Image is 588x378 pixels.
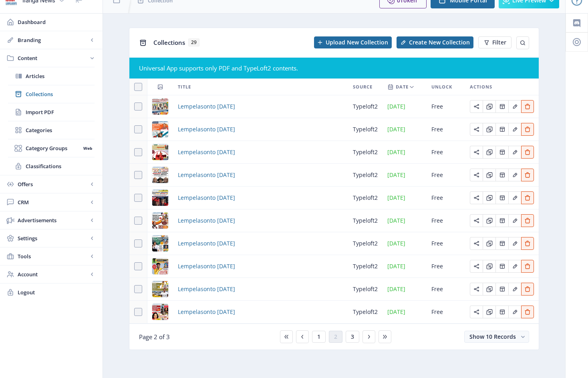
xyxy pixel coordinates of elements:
td: Free [427,187,465,209]
span: Category Groups [26,144,81,152]
img: 83d741c2-b114-443b-9574-1c2071733a6b.png [152,235,168,251]
a: Edit page [470,262,483,269]
td: Free [427,141,465,164]
button: Show 10 Records [464,331,529,343]
button: Filter [478,36,511,48]
td: typeloft2 [348,187,383,209]
td: [DATE] [383,141,427,164]
a: Lempelasonto [DATE] [178,193,235,203]
a: Edit page [483,285,495,292]
a: Edit page [495,171,508,178]
a: Edit page [521,239,534,247]
a: Edit page [521,102,534,110]
a: Edit page [521,171,534,178]
img: 6010b3d0-cd00-4123-b203-d9b0a40ec93d.png [152,121,168,137]
td: [DATE] [383,118,427,141]
a: Edit page [521,193,534,201]
span: Page 2 of 3 [139,333,170,341]
td: Free [427,301,465,324]
a: Edit page [495,102,508,110]
span: Classifications [26,162,95,170]
a: Edit page [521,308,534,315]
span: Title [178,82,191,92]
span: Offers [18,180,88,188]
a: Edit page [483,239,495,247]
span: Categories [26,126,95,134]
a: Edit page [508,285,521,292]
td: [DATE] [383,255,427,278]
td: Free [427,118,465,141]
a: Edit page [483,125,495,133]
nb-badge: Web [81,144,95,152]
a: Edit page [470,193,483,201]
a: Edit page [495,285,508,292]
a: Edit page [495,193,508,201]
a: Edit page [483,262,495,269]
img: 2653fadf-c8b6-40a5-a59b-ea562417755a.png [152,304,168,320]
span: Tools [18,252,88,260]
a: Edit page [470,125,483,133]
a: Edit page [483,308,495,315]
span: Collections [153,38,185,46]
img: aa5963e3-337d-47e2-a2d8-f68aaac264a6.png [152,281,168,297]
span: Lempelasonto [DATE] [178,307,235,317]
a: Lempelasonto [DATE] [178,261,235,271]
span: CRM [18,198,88,206]
a: Classifications [8,157,95,175]
a: Edit page [508,125,521,133]
a: Edit page [483,216,495,224]
a: Lempelasonto [DATE] [178,102,235,111]
td: typeloft2 [348,255,383,278]
a: Edit page [470,102,483,110]
td: Free [427,278,465,301]
button: 3 [346,331,359,343]
td: Free [427,164,465,187]
span: Unlock [431,82,452,92]
a: Edit page [521,285,534,292]
span: 3 [351,334,354,340]
a: Edit page [508,308,521,315]
td: [DATE] [383,232,427,255]
span: Source [353,82,373,92]
a: Articles [8,67,95,85]
a: Edit page [508,171,521,178]
img: 39ee53a6-30fe-47a0-95f1-850c3957b50c.png [152,190,168,206]
a: Edit page [495,239,508,247]
a: Edit page [483,171,495,178]
a: Lempelasonto [DATE] [178,239,235,248]
td: [DATE] [383,278,427,301]
td: Free [427,209,465,232]
a: Edit page [495,125,508,133]
img: 53e4485b-9edf-487c-ad15-616c13b46232.png [152,213,168,229]
td: typeloft2 [348,301,383,324]
td: [DATE] [383,187,427,209]
span: 1 [317,334,320,340]
span: Lempelasonto [DATE] [178,170,235,180]
a: Edit page [483,193,495,201]
span: Date [396,82,409,92]
td: [DATE] [383,95,427,118]
a: Edit page [470,285,483,292]
a: Lempelasonto [DATE] [178,147,235,157]
a: Edit page [521,148,534,155]
td: Free [427,232,465,255]
span: Lempelasonto [DATE] [178,284,235,294]
a: Edit page [483,148,495,155]
a: Edit page [495,262,508,269]
a: New page [392,36,473,48]
td: [DATE] [383,301,427,324]
span: Articles [26,72,95,80]
a: Edit page [508,239,521,247]
span: 2 [334,334,337,340]
span: Content [18,54,88,62]
a: Edit page [470,239,483,247]
a: Lempelasonto [DATE] [178,125,235,134]
span: Import PDF [26,108,95,116]
a: Collections [8,85,95,103]
a: Edit page [508,216,521,224]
